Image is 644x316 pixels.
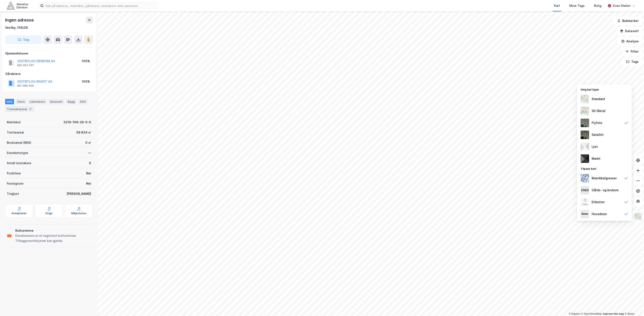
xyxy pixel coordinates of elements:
div: Miljøstatus [71,212,86,215]
div: Nei [86,171,91,176]
img: Z [634,213,642,221]
button: Filter [622,47,642,56]
div: 9 [28,107,33,111]
div: Etiketter [592,200,605,205]
div: 921 580 649 [17,84,34,88]
div: Festegrunn [7,181,23,186]
a: Improve this map [603,312,624,315]
button: Tag [5,35,42,44]
div: 3216-106-26-0-0 [63,120,91,125]
img: Z [581,107,589,115]
div: Eiendommen er et registrert kulturminne. Tilleggsrestriksjoner kan gjelde. [15,233,91,243]
div: Lyst [592,144,598,149]
div: Kart [554,3,560,8]
div: 3D (Beta) [592,108,605,113]
div: Satellitt [592,132,604,137]
div: Standard [592,96,605,102]
div: Mørkt [592,156,600,161]
div: Tomteareal [7,130,24,135]
a: Mapbox [569,312,580,315]
img: Z [581,95,589,103]
div: Kulturminne [15,228,91,233]
div: Tinglyst [7,191,19,196]
div: Info [5,99,14,104]
div: Vestby, 106/26 [5,25,28,30]
div: 0 ㎡ [85,140,91,145]
div: Kontrollprogram for chat [623,296,644,316]
div: Leietakere [28,99,47,104]
div: Bruksareal (BRA) [7,140,31,145]
div: 0 [89,161,91,166]
div: [PERSON_NAME] [67,191,91,196]
img: 9k= [581,131,589,139]
div: Even Stølen [613,3,630,8]
div: ESG [78,99,87,104]
div: Tilpass kart [577,165,632,172]
div: Bolig [594,3,601,8]
div: — [88,150,91,155]
img: majorOwner.b5e170eddb5c04bfeeff.jpeg [581,210,589,218]
div: Flyfoto [592,120,602,125]
div: Matrikkel [7,120,21,125]
div: Eiendomstype [7,150,28,155]
div: Punktleie [7,171,21,176]
div: Mine Tags [569,3,585,8]
div: Hovedeier [592,211,607,217]
div: 100% [82,59,90,64]
img: nCdM7BzjoCAAAAAElFTkSuQmCC [581,154,589,163]
div: 100% [82,79,90,84]
div: Matrikkelgrenser [592,176,617,181]
button: Datasett [616,27,642,35]
div: Transaksjoner [5,106,34,112]
div: Gårdeiere [5,71,93,76]
div: Antall leietakere [7,161,31,166]
img: Z [581,119,589,127]
iframe: Chat Widget [623,296,644,316]
div: Hjemmelshaver [5,51,93,56]
img: cadastreBorders.cfe08de4b5ddd52a10de.jpeg [581,174,589,182]
div: Arealplaner [11,212,27,215]
button: Analyse [618,37,642,46]
img: Z [581,198,589,206]
img: luj3wr1y2y3+OchiMxRmMxRlscgabnMEmZ7DJGWxyBpucwSZnsMkZbHIGm5zBJmewyRlscgabnMEmZ7DJGWxyBpucwSZnsMkZ... [581,142,589,151]
button: Tags [623,57,642,66]
div: Gårds- og bruksnr. [592,188,619,193]
div: Eiere [16,99,26,104]
div: Ingen adresse [5,17,34,23]
button: Bokmerker [614,17,642,25]
img: cadastreKeys.547ab17ec502f5a4ef2b.jpeg [581,186,589,194]
div: Bygg [66,99,77,104]
div: Datasett [48,99,64,104]
a: OpenStreetMap [581,312,602,315]
div: Velg karttype [577,85,632,93]
div: 922 303 797 [17,64,34,67]
div: 59 834 ㎡ [76,130,91,135]
div: Origo [45,212,53,215]
img: akershus-eiendom-logo.9091f326c980b4bce74ccdd9f866810c.svg [7,2,28,9]
div: Nei [86,181,91,186]
input: Søk på adresse, matrikkel, gårdeiere, leietakere eller personer [44,3,157,9]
